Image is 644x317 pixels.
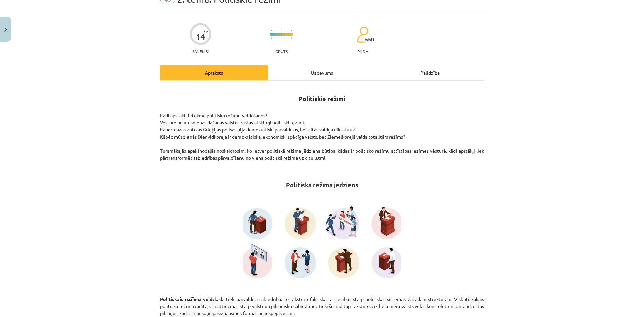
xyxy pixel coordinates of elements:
div: Uzdevums [268,65,376,80]
img: icon-short-line-57e1e144782c952c97e751825c79c345078a6d821885a25fce030b3d8c18986b.svg [274,30,275,31]
div: Palīdzība [376,65,484,80]
img: icon-short-line-57e1e144782c952c97e751825c79c345078a6d821885a25fce030b3d8c18986b.svg [271,37,272,39]
img: icon-short-line-57e1e144782c952c97e751825c79c345078a6d821885a25fce030b3d8c18986b.svg [291,37,292,39]
p: Grūts [275,49,288,54]
strong: veids [203,296,215,302]
p: pilda [357,49,368,54]
img: icon-short-line-57e1e144782c952c97e751825c79c345078a6d821885a25fce030b3d8c18986b.svg [291,30,292,31]
div: 14 [196,32,205,41]
p: Saņemsi [190,49,211,54]
img: icon-short-line-57e1e144782c952c97e751825c79c345078a6d821885a25fce030b3d8c18986b.svg [278,30,278,31]
strong: Politiskais režīms [160,296,200,302]
img: icon-short-line-57e1e144782c952c97e751825c79c345078a6d821885a25fce030b3d8c18986b.svg [288,30,288,31]
img: icon-short-line-57e1e144782c952c97e751825c79c345078a6d821885a25fce030b3d8c18986b.svg [288,37,288,39]
strong: Politiskā režīma jēdziens [286,181,358,189]
span: 550 [365,36,374,42]
img: icon-short-line-57e1e144782c952c97e751825c79c345078a6d821885a25fce030b3d8c18986b.svg [271,30,272,31]
img: icon-short-line-57e1e144782c952c97e751825c79c345078a6d821885a25fce030b3d8c18986b.svg [284,37,285,39]
span: XP [203,30,208,33]
img: icon-close-lesson-0947bae3869378f0d4975bcd49f059093ad1ed9edebbc8119c70593378902aed.svg [4,28,7,32]
img: icon-short-line-57e1e144782c952c97e751825c79c345078a6d821885a25fce030b3d8c18986b.svg [274,37,275,39]
img: icon-short-line-57e1e144782c952c97e751825c79c345078a6d821885a25fce030b3d8c18986b.svg [284,30,285,31]
strong: Politiskie režīmi [299,95,345,102]
img: students-c634bb4e5e11cddfef0936a35e636f08e4e9abd3cc4e673bd6f9a4125e45ecb1.svg [357,26,368,43]
div: Apraksts [160,65,268,80]
img: icon-short-line-57e1e144782c952c97e751825c79c345078a6d821885a25fce030b3d8c18986b.svg [278,37,278,39]
img: icon-long-line-d9ea69661e0d244f92f715978eff75569469978d946b2353a9bb055b3ed8787d.svg [281,28,282,41]
p: Kādi apstākļi ietekmē politisko režīmu veidošanos? Vēsturē un mūsdienās dažādās valstīs pastāv at... [160,112,484,161]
